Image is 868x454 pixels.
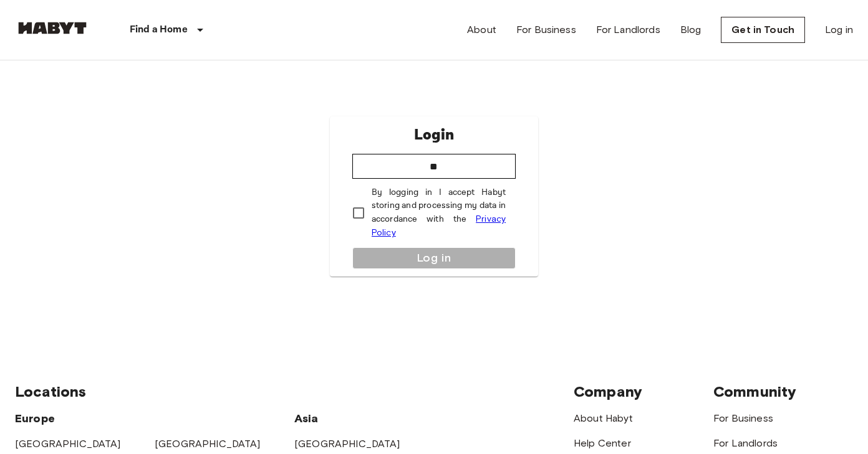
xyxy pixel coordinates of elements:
[15,22,90,34] img: Habyt
[294,438,400,450] a: [GEOGRAPHIC_DATA]
[713,412,773,424] a: For Business
[130,22,188,37] p: Find a Home
[825,22,853,37] a: Log in
[574,412,633,424] a: About Habyt
[713,437,778,449] a: For Landlords
[414,124,454,146] p: Login
[15,438,121,450] a: [GEOGRAPHIC_DATA]
[596,22,660,37] a: For Landlords
[15,412,55,425] span: Europe
[155,438,261,450] a: [GEOGRAPHIC_DATA]
[516,22,576,37] a: For Business
[721,17,805,43] a: Get in Touch
[680,22,702,37] a: Blog
[574,437,631,449] a: Help Center
[372,186,506,240] p: By logging in I accept Habyt storing and processing my data in accordance with the
[467,22,496,37] a: About
[713,382,796,400] span: Community
[15,382,86,400] span: Locations
[574,382,642,400] span: Company
[294,412,319,425] span: Asia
